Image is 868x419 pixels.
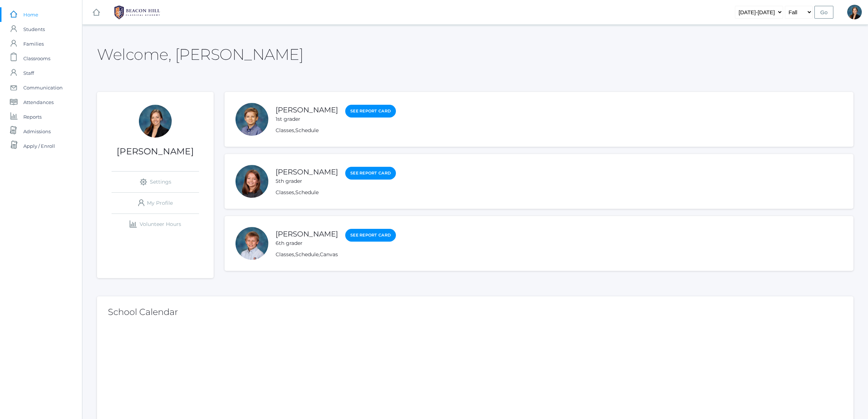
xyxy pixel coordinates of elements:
[112,193,199,214] a: My Profile
[295,127,319,134] a: Schedule
[97,147,214,156] h1: [PERSON_NAME]
[236,165,268,198] div: Ayla Smith
[814,6,833,19] input: Go
[345,167,396,180] a: See Report Card
[23,7,38,22] span: Home
[276,168,338,176] a: [PERSON_NAME]
[23,36,44,51] span: Families
[23,51,50,66] span: Classrooms
[23,66,34,80] span: Staff
[23,124,51,139] span: Admissions
[276,189,294,196] a: Classes
[295,251,319,258] a: Schedule
[276,177,338,185] div: 5th grader
[139,105,172,138] div: Allison Smith
[97,46,303,63] h2: Welcome, [PERSON_NAME]
[23,95,54,109] span: Attendances
[112,172,199,192] a: Settings
[276,127,396,134] div: ,
[236,103,268,136] div: Noah Smith
[276,105,338,114] a: [PERSON_NAME]
[23,80,63,95] span: Communication
[276,251,294,258] a: Classes
[295,189,319,196] a: Schedule
[276,230,338,238] a: [PERSON_NAME]
[23,22,45,36] span: Students
[236,227,268,260] div: Christian Smith
[23,109,42,124] span: Reports
[276,239,338,247] div: 6th grader
[276,127,294,134] a: Classes
[108,307,842,317] h2: School Calendar
[320,251,338,258] a: Canvas
[23,139,55,153] span: Apply / Enroll
[276,115,338,123] div: 1st grader
[112,214,199,235] a: Volunteer Hours
[345,229,396,242] a: See Report Card
[847,5,862,19] div: Allison Smith
[110,3,164,22] img: 1_BHCALogos-05.png
[276,189,396,196] div: ,
[276,251,396,258] div: , ,
[345,105,396,118] a: See Report Card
